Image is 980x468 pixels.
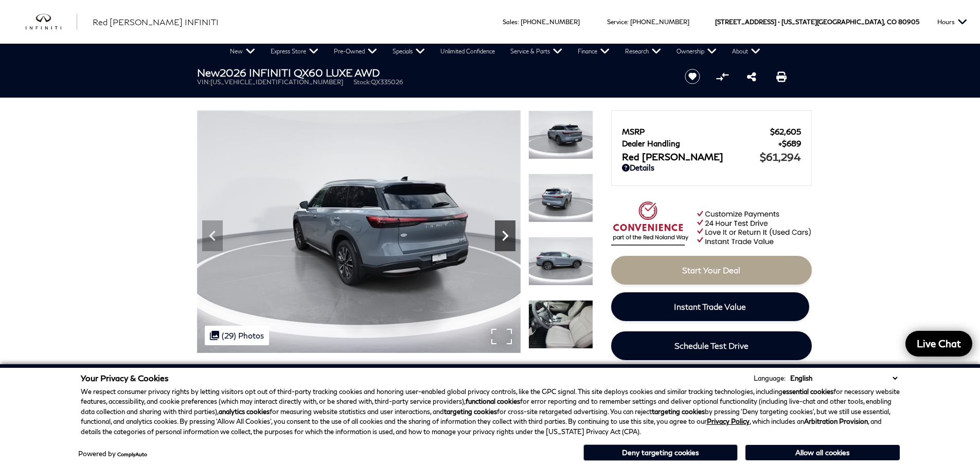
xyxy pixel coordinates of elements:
strong: New [197,66,220,79]
a: Live Chat [905,331,972,357]
a: Research [617,44,669,59]
span: Your Privacy & Cookies [81,373,169,383]
button: Compare Vehicle [715,69,730,84]
img: New 2026 HARBOR GRAY INFINITI LUXE AWD image 7 [197,110,521,353]
span: $61,294 [760,151,801,163]
strong: targeting cookies [444,407,497,416]
a: Schedule Test Drive [611,331,812,360]
a: [STREET_ADDRESS] • [US_STATE][GEOGRAPHIC_DATA], CO 80905 [715,18,919,26]
a: New [222,44,263,59]
a: Service & Parts [503,44,570,59]
a: Share this New 2026 INFINITI QX60 LUXE AWD [747,70,756,83]
a: Specials [385,44,433,59]
span: Schedule Test Drive [674,341,749,350]
button: Deny targeting cookies [583,444,738,461]
a: ComplyAuto [117,451,147,457]
img: INFINITI [26,14,77,30]
p: We respect consumer privacy rights by letting visitors opt out of third-party tracking cookies an... [81,387,900,437]
div: Next [495,220,515,251]
a: Unlimited Confidence [433,44,503,59]
div: Powered by [78,451,147,457]
span: [US_VEHICLE_IDENTIFICATION_NUMBER] [210,78,343,86]
strong: targeting cookies [652,407,705,416]
strong: functional cookies [466,397,520,405]
span: $689 [778,139,801,148]
a: [PHONE_NUMBER] [521,18,580,26]
span: Start Your Deal [682,265,740,275]
img: New 2026 HARBOR GRAY INFINITI LUXE AWD image 9 [528,237,593,286]
a: Ownership [669,44,724,59]
select: Language Select [788,373,900,383]
strong: essential cookies [782,387,833,396]
a: Pre-Owned [326,44,385,59]
a: Red [PERSON_NAME] $61,294 [622,151,801,163]
span: VIN: [197,78,210,86]
a: Dealer Handling $689 [622,139,801,148]
a: MSRP $62,605 [622,127,801,136]
a: Red [PERSON_NAME] INFINITI [93,16,219,28]
div: (29) Photos [205,326,269,345]
button: Save vehicle [681,68,704,85]
span: : [518,18,519,26]
a: [PHONE_NUMBER] [630,18,689,26]
span: Live Chat [912,337,966,350]
img: New 2026 HARBOR GRAY INFINITI LUXE AWD image 10 [528,300,593,349]
img: New 2026 HARBOR GRAY INFINITI LUXE AWD image 7 [528,110,593,159]
div: Previous [202,220,223,251]
span: Service [607,18,627,26]
a: infiniti [26,14,77,30]
a: Privacy Policy [707,417,750,425]
span: Dealer Handling [622,139,778,148]
button: Allow all cookies [745,445,900,460]
a: Finance [570,44,617,59]
nav: Main Navigation [222,44,768,59]
span: QX335026 [371,78,403,86]
a: Start Your Deal [611,256,812,285]
a: Details [622,163,801,172]
span: : [627,18,629,26]
span: Instant Trade Value [674,302,746,311]
a: About [724,44,768,59]
a: Print this New 2026 INFINITI QX60 LUXE AWD [776,70,787,83]
strong: Arbitration Provision [804,417,868,425]
span: Red [PERSON_NAME] [622,151,760,162]
h1: 2026 INFINITI QX60 LUXE AWD [197,67,668,78]
span: MSRP [622,127,770,136]
strong: analytics cookies [219,407,270,416]
img: New 2026 HARBOR GRAY INFINITI LUXE AWD image 8 [528,174,593,222]
span: Sales [503,18,518,26]
span: Stock: [353,78,371,86]
span: $62,605 [770,127,801,136]
a: Instant Trade Value [611,292,809,321]
a: Express Store [263,44,326,59]
div: Language: [754,375,786,382]
span: Red [PERSON_NAME] INFINITI [93,17,219,27]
